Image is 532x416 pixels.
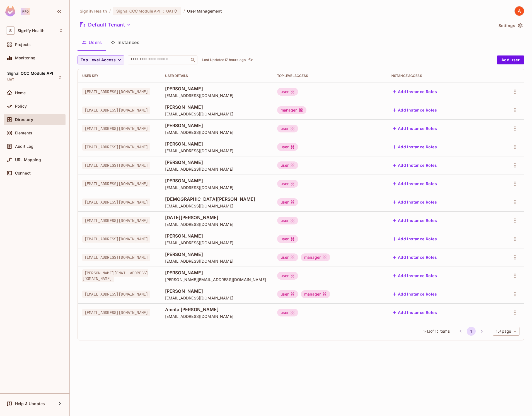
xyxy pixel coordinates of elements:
div: user [277,253,298,261]
div: manager [301,290,330,298]
span: [EMAIL_ADDRESS][DOMAIN_NAME] [165,93,268,98]
div: user [277,309,298,316]
span: [PERSON_NAME][EMAIL_ADDRESS][DOMAIN_NAME] [82,269,148,282]
span: Signal OCC Module API [116,8,160,14]
button: Users [78,35,106,49]
button: Add Instance Roles [391,179,439,188]
img: Ariel de Llano [515,6,524,16]
span: [PERSON_NAME][EMAIL_ADDRESS][DOMAIN_NAME] [165,277,268,282]
span: [PERSON_NAME] [165,270,268,276]
span: Connect [15,171,31,175]
span: 1 - 13 of 13 items [423,328,449,334]
button: Instances [106,35,144,49]
button: Add Instance Roles [391,142,439,151]
button: Add Instance Roles [391,161,439,170]
span: [PERSON_NAME] [165,233,268,239]
button: Default Tenant [78,20,133,29]
span: [EMAIL_ADDRESS][DOMAIN_NAME] [82,235,150,243]
p: Last Updated 17 hours ago [202,58,246,62]
span: [EMAIL_ADDRESS][DOMAIN_NAME] [82,291,150,298]
div: user [277,198,298,206]
button: Add Instance Roles [391,198,439,207]
span: [PERSON_NAME] [165,251,268,257]
span: [PERSON_NAME] [165,288,268,294]
div: User Key [82,74,156,78]
span: Workspace: Signify Health [18,28,44,33]
span: [DATE][PERSON_NAME] [165,214,268,221]
button: Add Instance Roles [391,271,439,280]
span: Help & Updates [15,402,45,406]
span: [EMAIL_ADDRESS][DOMAIN_NAME] [165,295,268,301]
span: [EMAIL_ADDRESS][DOMAIN_NAME] [165,203,268,209]
div: Top Level Access [277,74,382,78]
li: / [109,8,111,14]
span: [EMAIL_ADDRESS][DOMAIN_NAME] [82,125,150,132]
span: [EMAIL_ADDRESS][DOMAIN_NAME] [82,180,150,187]
span: UAT [166,8,173,14]
span: [EMAIL_ADDRESS][DOMAIN_NAME] [165,111,268,117]
span: refresh [248,57,253,63]
span: [PERSON_NAME] [165,122,268,129]
span: User Management [187,8,222,14]
span: [PERSON_NAME] [165,178,268,184]
nav: pagination navigation [455,327,487,336]
button: Add Instance Roles [391,234,439,243]
button: Add Instance Roles [391,87,439,96]
span: [PERSON_NAME] [165,141,268,147]
div: user [277,125,298,132]
span: [EMAIL_ADDRESS][DOMAIN_NAME] [82,107,150,114]
span: [EMAIL_ADDRESS][DOMAIN_NAME] [165,148,268,153]
li: / [183,8,185,14]
div: User Details [165,74,268,78]
div: user [277,161,298,169]
div: user [277,88,298,96]
span: [EMAIL_ADDRESS][DOMAIN_NAME] [82,309,150,316]
span: Top Level Access [81,57,116,64]
span: [EMAIL_ADDRESS][DOMAIN_NAME] [82,162,150,169]
span: [EMAIL_ADDRESS][DOMAIN_NAME] [165,314,268,319]
span: Signal OCC Module API [7,71,53,76]
span: [EMAIL_ADDRESS][DOMAIN_NAME] [165,258,268,264]
img: SReyMgAAAABJRU5ErkJggg== [5,6,15,16]
div: user [277,180,298,188]
button: Add Instance Roles [391,290,439,299]
span: Policy [15,104,27,108]
span: [EMAIL_ADDRESS][DOMAIN_NAME] [165,240,268,245]
span: [EMAIL_ADDRESS][DOMAIN_NAME] [82,199,150,206]
button: Settings [496,21,524,30]
span: Amrita [PERSON_NAME] [165,306,268,313]
button: Add Instance Roles [391,106,439,115]
span: [PERSON_NAME] [165,86,268,92]
div: user [277,217,298,224]
span: [EMAIL_ADDRESS][DOMAIN_NAME] [82,143,150,151]
div: Pro [21,8,30,15]
span: the active workspace [80,8,107,14]
span: [PERSON_NAME] [165,104,268,110]
div: user [277,235,298,243]
button: Add user [497,55,524,64]
span: : [162,9,164,13]
span: [EMAIL_ADDRESS][DOMAIN_NAME] [165,130,268,135]
span: UAT [7,78,14,82]
span: Audit Log [15,144,33,149]
button: Add Instance Roles [391,308,439,317]
span: Directory [15,117,33,122]
button: page 1 [467,327,476,336]
span: [EMAIL_ADDRESS][DOMAIN_NAME] [165,222,268,227]
span: S [6,26,15,35]
span: [PERSON_NAME] [165,159,268,165]
span: URL Mapping [15,158,41,162]
div: user [277,143,298,151]
span: Elements [15,131,32,135]
button: Add Instance Roles [391,124,439,133]
span: Projects [15,42,31,47]
span: [EMAIL_ADDRESS][DOMAIN_NAME] [82,88,150,95]
span: [EMAIL_ADDRESS][DOMAIN_NAME] [82,254,150,261]
div: manager [301,253,330,261]
span: [EMAIL_ADDRESS][DOMAIN_NAME] [82,217,150,224]
button: Add Instance Roles [391,216,439,225]
span: Home [15,91,26,95]
button: Add Instance Roles [391,253,439,262]
span: [DEMOGRAPHIC_DATA][PERSON_NAME] [165,196,268,202]
span: Monitoring [15,56,36,60]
